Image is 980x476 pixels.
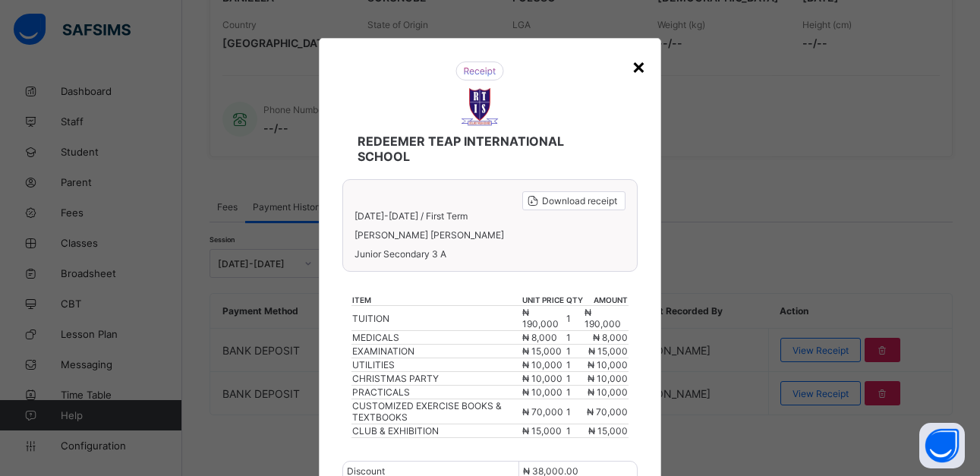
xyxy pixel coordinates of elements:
th: amount [584,295,629,306]
button: Open asap [919,423,965,468]
td: 1 [566,306,584,331]
td: 1 [566,358,584,372]
span: ₦ 190,000 [585,307,621,329]
img: receipt.26f346b57495a98c98ef9b0bc63aa4d8.svg [455,61,504,80]
div: CLUB & EXHIBITION [352,425,521,437]
span: ₦ 10,000 [588,386,628,398]
span: ₦ 15,000 [522,425,562,437]
td: 1 [566,424,584,438]
div: × [632,53,646,79]
div: MEDICALS [352,332,521,343]
td: 1 [566,345,584,358]
span: ₦ 190,000 [522,307,559,329]
div: TUITION [352,313,521,324]
td: 1 [566,399,584,424]
span: ₦ 10,000 [522,373,562,384]
th: item [351,295,522,306]
td: 1 [566,331,584,345]
th: unit price [522,295,566,306]
div: CHRISTMAS PARTY [352,373,521,384]
span: ₦ 10,000 [588,359,628,370]
div: EXAMINATION [352,345,521,357]
div: PRACTICALS [352,386,521,398]
span: ₦ 10,000 [588,373,628,384]
th: qty [566,295,584,306]
span: ₦ 70,000 [522,406,563,418]
span: Junior Secondary 3 A [355,248,626,260]
td: 1 [566,372,584,386]
span: ₦ 15,000 [522,345,562,357]
span: ₦ 10,000 [522,359,562,370]
span: [DATE]-[DATE] / First Term [355,210,468,222]
div: CUSTOMIZED EXERCISE BOOKS & TEXTBOOKS [352,400,521,423]
span: ₦ 70,000 [587,406,628,418]
span: ₦ 8,000 [522,332,557,343]
div: UTILITIES [352,359,521,370]
span: ₦ 15,000 [588,425,628,437]
span: ₦ 15,000 [588,345,628,357]
span: REDEEMER TEAP INTERNATIONAL SCHOOL [358,134,610,164]
img: REDEEMER TEAP INTERNATIONAL SCHOOL [461,88,499,126]
span: ₦ 10,000 [522,386,562,398]
span: ₦ 8,000 [593,332,628,343]
td: 1 [566,386,584,399]
span: [PERSON_NAME] [PERSON_NAME] [355,229,626,241]
span: Download receipt [542,195,617,206]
